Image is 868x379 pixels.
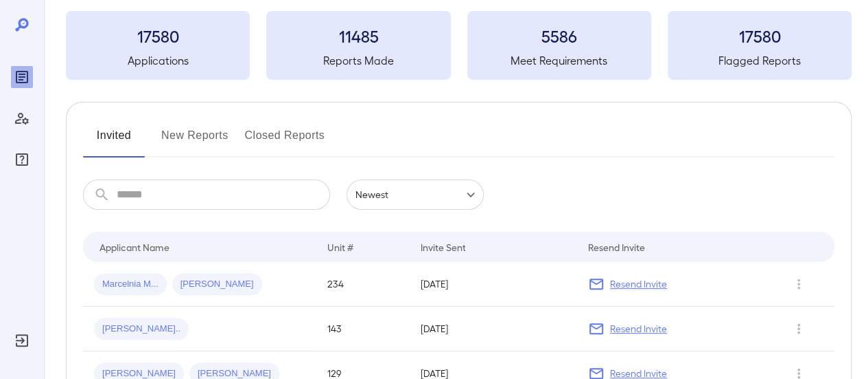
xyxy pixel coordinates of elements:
[327,239,353,255] div: Unit #
[266,52,450,69] h5: Reports Made
[11,149,33,171] div: FAQ
[94,278,167,291] span: Marcelnia M...
[420,239,465,255] div: Invite Sent
[610,277,667,291] p: Resend Invite
[245,124,325,158] button: Closed Reports
[11,329,33,351] div: Log Out
[83,124,145,158] button: Invited
[610,322,667,336] p: Resend Invite
[668,52,852,69] h5: Flagged Reports
[161,124,228,158] button: New Reports
[11,66,33,88] div: Reports
[66,25,250,47] h3: 17580
[409,262,577,307] td: [DATE]
[588,239,645,255] div: Resend Invite
[316,262,410,307] td: 234
[66,11,852,80] summary: 17580Applications11485Reports Made5586Meet Requirements17580Flagged Reports
[66,52,250,69] h5: Applications
[788,273,810,295] button: Row Actions
[467,52,651,69] h5: Meet Requirements
[172,278,262,291] span: [PERSON_NAME]
[347,180,484,210] div: Newest
[668,25,852,47] h3: 17580
[266,25,450,47] h3: 11485
[467,25,651,47] h3: 5586
[99,239,169,255] div: Applicant Name
[788,318,810,340] button: Row Actions
[409,307,577,351] td: [DATE]
[94,323,189,336] span: [PERSON_NAME]..
[11,107,33,129] div: Manage Users
[316,307,410,351] td: 143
